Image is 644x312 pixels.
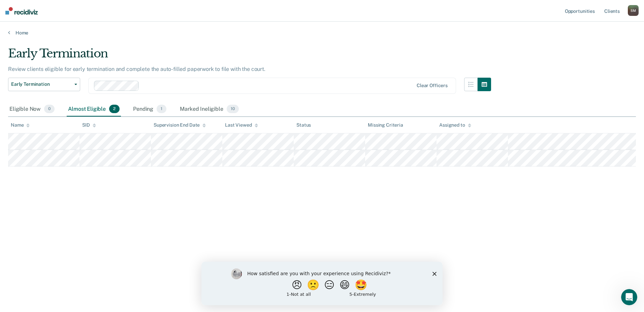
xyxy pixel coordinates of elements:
div: SID [82,122,96,128]
button: Early Termination [8,78,80,91]
button: SM [628,5,639,16]
div: Status [296,122,311,128]
span: 0 [44,105,55,113]
div: Assigned to [439,122,471,128]
span: 10 [227,105,239,113]
div: Supervision End Date [154,122,206,128]
iframe: Intercom live chat [621,289,637,305]
div: Early Termination [8,47,491,66]
div: Pending1 [132,102,168,117]
span: 2 [109,105,120,113]
div: Marked Ineligible10 [179,102,240,117]
div: Last Viewed [225,122,258,128]
div: Almost Eligible2 [67,102,121,117]
div: Missing Criteria [368,122,403,128]
iframe: Survey by Kim from Recidiviz [201,262,443,305]
p: Review clients eligible for early termination and complete the auto-filled paperwork to file with... [8,66,265,72]
span: 1 [157,105,166,113]
span: Early Termination [11,81,72,87]
a: Home [8,30,636,36]
div: Name [11,122,30,128]
div: Clear officers [417,83,448,88]
div: S M [628,5,639,16]
img: Recidiviz [5,7,38,15]
div: Eligible Now0 [8,102,56,117]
